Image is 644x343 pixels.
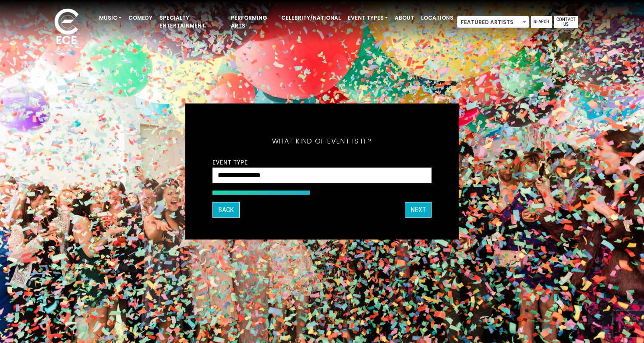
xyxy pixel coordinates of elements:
[418,10,457,25] a: Locations
[531,16,552,28] a: Search
[212,158,248,166] label: Event Type
[391,10,418,25] a: About
[278,10,344,25] a: Celebrity/National
[554,16,578,28] a: Contact Us
[457,16,529,28] span: Featured Artists
[96,10,125,25] a: Music
[227,10,278,33] a: Performing Arts
[45,6,88,49] img: ece_new_logo_whitev2-1.png
[212,126,432,157] h5: What kind of event is it?
[212,202,240,218] button: Back
[156,10,227,33] a: Specialty Entertainment
[405,202,432,218] button: Next
[125,10,156,25] a: Comedy
[344,10,391,25] a: Event Types
[457,16,529,28] span: Featured Artists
